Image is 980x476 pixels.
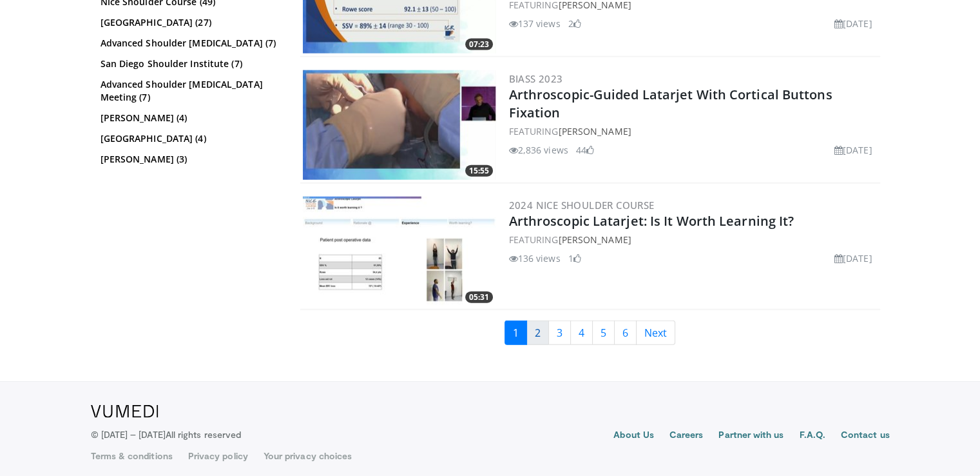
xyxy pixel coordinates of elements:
div: FEATURING [509,233,878,246]
a: F.A.Q. [799,428,825,444]
span: 07:23 [465,39,493,50]
a: About Us [613,428,654,444]
a: 2 [526,321,549,345]
a: Arthroscopic Latarjet: Is It Worth Learning It? [509,212,794,230]
a: Privacy policy [188,450,248,462]
a: Next [636,321,675,345]
img: VuMedi Logo [91,405,159,418]
span: 05:31 [465,292,493,303]
a: [PERSON_NAME] [558,125,631,137]
img: 23e926b3-7d6c-47e7-8f75-96c98142695a.300x170_q85_crop-smart_upscale.jpg [303,197,496,306]
a: 1 [504,321,527,345]
a: San Diego Shoulder Institute (7) [101,57,278,70]
a: [PERSON_NAME] (3) [101,153,278,166]
a: 6 [614,321,637,345]
a: Terms & conditions [91,450,173,462]
li: 137 views [509,17,561,30]
a: Arthroscopic-Guided Latarjet With Cortical Buttons Fixation [509,86,832,121]
a: [PERSON_NAME] (4) [101,112,278,124]
a: [GEOGRAPHIC_DATA] (27) [101,16,278,29]
a: 15:55 [303,70,496,180]
li: 2 [568,17,581,30]
li: 1 [568,252,581,265]
a: 3 [548,321,571,345]
li: 136 views [509,252,561,265]
a: Partner with us [718,428,783,444]
li: 44 [576,143,594,157]
li: 2,836 views [509,143,568,157]
img: 2e59f567-673c-46e3-a757-84b3cddb9461.300x170_q85_crop-smart_upscale.jpg [303,70,496,180]
a: Careers [669,428,704,444]
a: Advanced Shoulder [MEDICAL_DATA] Meeting (7) [101,78,278,104]
li: [DATE] [834,143,872,157]
a: 05:31 [303,197,496,306]
a: Your privacy choices [264,450,352,462]
nav: Search results pages [300,321,880,345]
li: [DATE] [834,17,872,30]
div: FEATURING [509,124,878,138]
li: [DATE] [834,252,872,265]
span: All rights reserved [166,429,241,440]
a: [PERSON_NAME] [558,233,631,246]
a: 5 [592,321,615,345]
a: Advanced Shoulder [MEDICAL_DATA] (7) [101,37,278,50]
a: BIASS 2023 [509,72,563,85]
a: [GEOGRAPHIC_DATA] (4) [101,132,278,145]
span: 15:55 [465,165,493,177]
a: Contact us [841,428,890,444]
a: 2024 Nice Shoulder Course [509,199,655,212]
p: © [DATE] – [DATE] [91,428,242,441]
a: 4 [570,321,593,345]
